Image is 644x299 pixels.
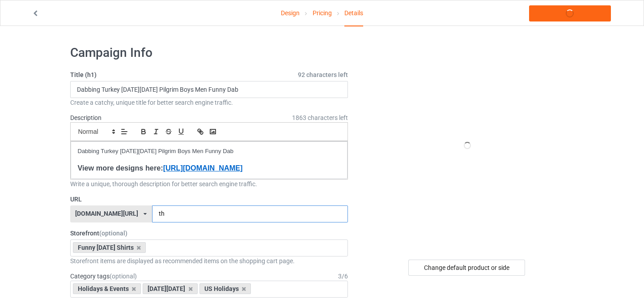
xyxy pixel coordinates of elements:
[199,283,251,294] div: US Holidays
[70,179,348,188] div: Write a unique, thorough description for better search engine traffic.
[408,260,525,276] div: Change default product or side
[70,70,348,79] label: Title (h1)
[70,98,348,107] div: Create a catchy, unique title for better search engine traffic.
[75,210,138,217] div: [DOMAIN_NAME][URL]
[281,0,300,26] a: Design
[73,283,141,294] div: Holidays & Events
[70,195,348,204] label: URL
[70,272,137,281] label: Category tags
[292,113,348,122] span: 1863 characters left
[313,0,332,26] a: Pricing
[70,229,348,238] label: Storefront
[143,283,198,294] div: [DATE][DATE]
[110,273,137,280] span: (optional)
[344,0,363,26] div: Details
[70,45,348,61] h1: Campaign Info
[78,147,341,156] p: Dabbing Turkey [DATE][DATE] Pilgrim Boys Men Funny Dab
[70,256,348,265] div: Storefront items are displayed as recommended items on the shopping cart page.
[78,164,163,172] strong: View more designs here:
[338,272,348,281] div: 3 / 6
[99,230,127,237] span: (optional)
[298,70,348,79] span: 92 characters left
[73,242,146,253] div: Funny [DATE] Shirts
[529,5,611,21] a: Launch campaign
[163,164,243,172] a: [URL][DOMAIN_NAME]
[70,114,102,121] label: Description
